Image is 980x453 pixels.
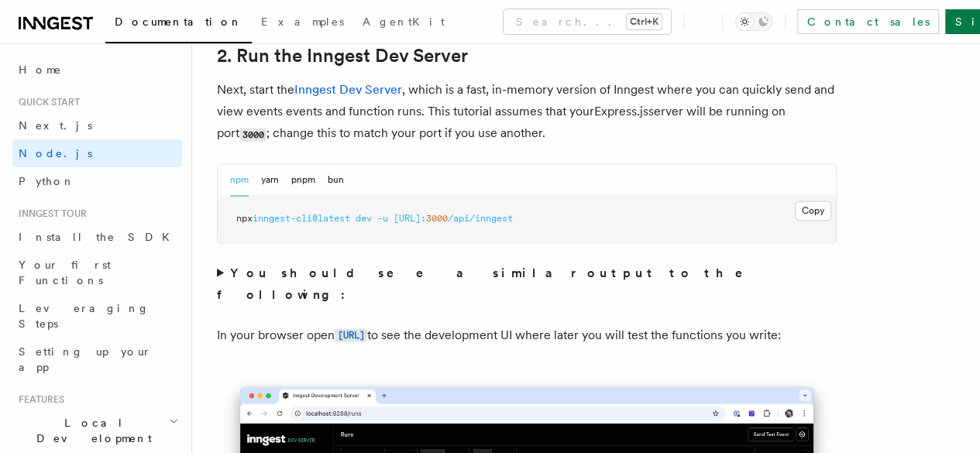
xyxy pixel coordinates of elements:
span: Documentation [115,15,242,28]
code: [URL] [335,328,367,341]
span: /api/inngest [448,213,513,224]
a: Examples [252,5,353,42]
a: 2. Run the Inngest Dev Server [217,45,468,67]
button: npm [230,164,249,196]
span: Examples [261,15,344,28]
button: Local Development [12,409,182,452]
span: dev [356,213,372,224]
span: Inngest tour [12,208,87,220]
a: [URL] [335,327,367,341]
button: Search...Ctrl+K [504,9,671,34]
button: bun [328,164,344,196]
button: yarn [261,164,279,196]
a: Contact sales [797,9,939,34]
span: Home [19,62,62,77]
strong: You should see a similar output to the following: [217,265,765,301]
span: npx [236,213,253,224]
a: Setting up your app [12,338,182,381]
span: -u [377,213,388,224]
a: Inngest Dev Server [294,82,402,97]
span: AgentKit [363,15,445,28]
p: Next, start the , which is a fast, in-memory version of Inngest where you can quickly send and vi... [217,79,837,145]
a: Your first Functions [12,251,182,294]
a: Next.js [12,112,182,139]
span: 3000 [426,213,448,224]
span: Python [19,175,75,187]
code: 3000 [239,128,266,141]
kbd: Ctrl+K [627,14,662,29]
a: Install the SDK [12,223,182,251]
button: pnpm [291,164,315,196]
span: Node.js [19,147,92,160]
span: [URL]: [394,213,426,224]
span: Features [12,393,64,406]
a: AgentKit [353,5,454,42]
button: Toggle dark mode [735,12,772,31]
span: Install the SDK [19,231,179,243]
a: Node.js [12,139,182,167]
span: Local Development [12,415,169,446]
a: Leveraging Steps [12,294,182,338]
a: Home [12,56,182,84]
summary: You should see a similar output to the following: [217,262,837,305]
span: Your first Functions [19,259,111,287]
span: Leveraging Steps [19,302,150,330]
a: Documentation [105,5,252,43]
span: inngest-cli@latest [253,213,350,224]
span: Setting up your app [19,345,152,373]
button: Copy [795,201,831,221]
p: In your browser open to see the development UI where later you will test the functions you write: [217,324,837,346]
span: Next.js [19,119,92,132]
span: Quick start [12,96,80,108]
a: Python [12,167,182,195]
